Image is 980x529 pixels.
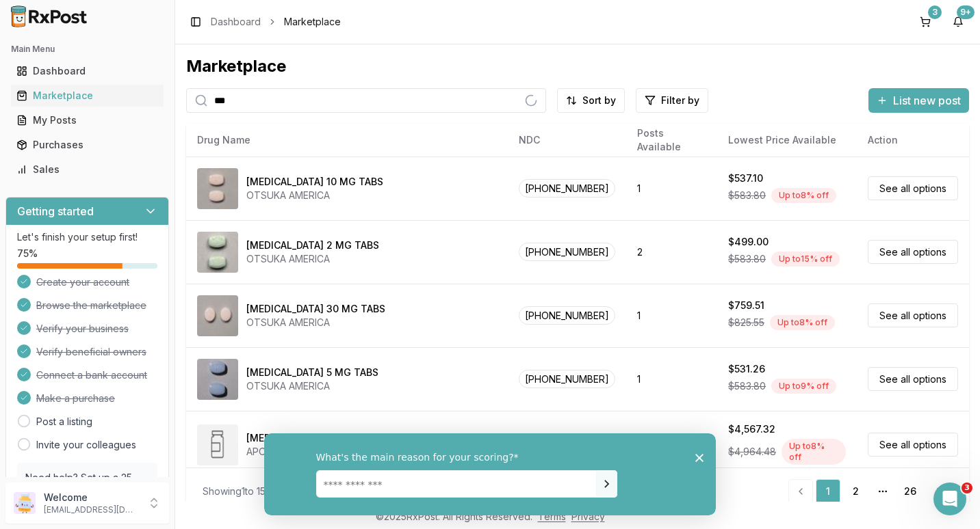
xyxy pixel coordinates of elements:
[5,109,169,131] button: My Posts
[246,175,383,189] div: [MEDICAL_DATA] 10 MG TABS
[186,55,969,77] div: Marketplace
[626,347,718,411] td: 1
[782,439,846,465] div: Up to 8 % off
[246,445,391,459] div: APOTEX
[246,189,383,202] div: OTSUKA AMERICA
[771,379,836,394] div: Up to 9 % off
[17,230,157,244] p: Let's finish your setup first!
[519,306,615,325] span: [PHONE_NUMBER]
[962,483,972,493] span: 3
[728,172,763,185] div: $537.10
[16,163,158,176] div: Sales
[246,379,378,393] div: OTSUKA AMERICA
[771,188,836,203] div: Up to 8 % off
[11,108,164,133] a: My Posts
[203,485,324,498] div: Showing 1 to 15 of 379 entries
[626,124,718,157] th: Posts Available
[868,367,958,391] a: See all options
[246,431,391,445] div: [MEDICAL_DATA] 500 MG TABS
[17,203,94,219] h3: Getting started
[868,88,969,113] button: List new post
[16,113,158,127] div: My Posts
[728,252,766,266] span: $583.80
[868,433,958,457] a: See all options
[661,94,699,107] span: Filter by
[14,492,36,514] img: User avatar
[771,252,840,267] div: Up to 15 % off
[197,168,238,209] img: Abilify 10 MG TABS
[36,368,147,382] span: Connect a bank account
[770,315,835,330] div: Up to 8 % off
[728,299,764,312] div: $759.51
[519,243,615,261] span: [PHONE_NUMBER]
[728,445,776,459] span: $4,964.48
[538,511,566,522] a: Terms
[5,85,169,107] button: Marketplace
[557,88,625,113] button: Sort by
[728,316,764,329] span: $825.55
[17,247,38,260] span: 75 %
[197,359,238,400] img: Abilify 5 MG TABS
[36,299,146,312] span: Browse the marketplace
[843,479,868,504] a: 2
[925,479,953,504] a: Go to next page
[933,483,966,515] iframe: Intercom live chat
[626,411,718,478] td: 1
[197,424,238,465] img: Abiraterone Acetate 500 MG TABS
[728,422,775,436] div: $4,567.32
[246,366,378,379] div: [MEDICAL_DATA] 5 MG TABS
[36,345,146,359] span: Verify beneficial owners
[36,415,92,429] a: Post a listing
[957,5,975,19] div: 9+
[868,303,958,327] a: See all options
[868,176,958,200] a: See all options
[868,95,969,109] a: List new post
[947,11,969,33] button: 9+
[626,284,718,347] td: 1
[246,302,385,316] div: [MEDICAL_DATA] 30 MG TABS
[582,94,616,107] span: Sort by
[508,124,626,157] th: NDC
[636,88,708,113] button: Filter by
[857,124,969,157] th: Action
[626,220,718,284] td: 2
[44,491,139,504] p: Welcome
[571,511,605,522] a: Privacy
[211,15,261,29] a: Dashboard
[728,379,766,393] span: $583.80
[36,438,136,452] a: Invite your colleagues
[211,15,341,29] nav: breadcrumb
[264,433,716,515] iframe: Survey from RxPost
[5,5,93,27] img: RxPost Logo
[186,124,508,157] th: Drug Name
[246,252,379,266] div: OTSUKA AMERICA
[246,239,379,252] div: [MEDICAL_DATA] 2 MG TABS
[928,5,942,19] div: 3
[626,157,718,220] td: 1
[197,232,238,273] img: Abilify 2 MG TABS
[11,59,164,83] a: Dashboard
[868,240,958,264] a: See all options
[36,392,115,405] span: Make a purchase
[5,159,169,180] button: Sales
[717,124,857,157] th: Lowest Price Available
[16,89,158,103] div: Marketplace
[914,11,936,33] button: 3
[816,479,840,504] a: 1
[893,92,961,109] span: List new post
[16,138,158,152] div: Purchases
[246,316,385,329] div: OTSUKA AMERICA
[519,370,615,388] span: [PHONE_NUMBER]
[11,133,164,157] a: Purchases
[36,275,129,289] span: Create your account
[25,471,149,512] p: Need help? Set up a 25 minute call with our team to set up.
[11,157,164,182] a: Sales
[728,362,765,376] div: $531.26
[5,134,169,156] button: Purchases
[11,83,164,108] a: Marketplace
